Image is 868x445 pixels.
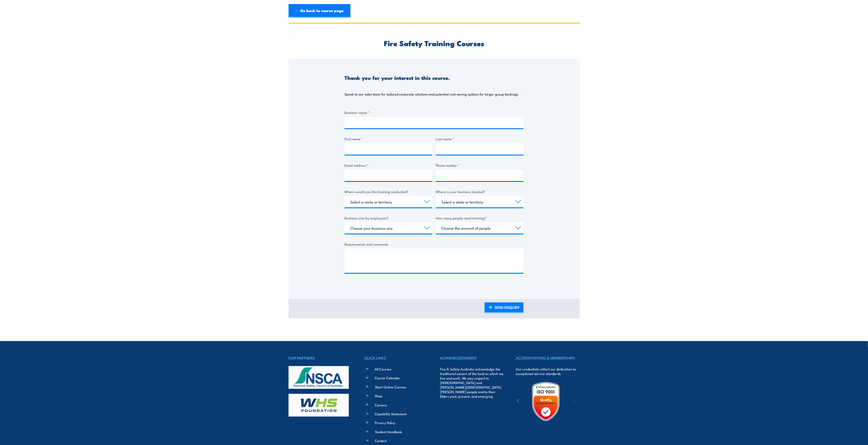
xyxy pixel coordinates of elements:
[516,355,579,361] h4: ACCREDITATIONS & MEMBERSHIPS
[364,355,428,361] h4: QUICK LINKS
[345,92,518,96] p: Speak to our sales team for tailored corporate solutions and potential cost-saving options for la...
[289,394,349,417] img: whs-logo-footer
[289,355,352,361] h4: OUR PARTNERS
[566,394,606,409] img: ewpa-logo
[289,366,349,389] img: nsca-logo-footer
[345,215,432,221] label: Business size by employees?
[345,40,523,46] h2: Fire Safety Training Courses
[345,189,432,194] label: Where would you like training conducted?
[436,136,524,141] label: Last name
[375,420,395,425] a: Privacy Policy
[345,136,432,141] label: First name
[485,302,523,313] a: SEND ENQUIRY
[375,411,407,416] a: Capability Statement
[375,367,391,371] a: All Courses
[436,189,524,194] label: Where is your business located?
[436,215,524,221] label: How many people need training?
[345,110,523,115] label: Business name
[440,355,504,361] h4: ACKNOWLEDGEMENT
[375,385,406,389] a: Short Online Courses
[436,163,524,168] label: Phone number
[375,375,400,380] a: Course Calendar
[516,367,579,376] p: Our credentials reflect our dedication to exceptional service standards.
[345,75,450,80] h3: Thank you for your interest in this course.
[289,4,350,18] a: ← Go back to course page
[375,429,402,434] a: Student Handbook
[375,393,382,398] a: Shop
[345,163,432,168] label: Email address
[375,402,387,407] a: Careers
[440,367,504,399] p: Fire & Safety Australia acknowledge the traditional owners of the land on which we live and work....
[526,382,566,421] img: Untitled design (19)
[345,241,523,247] label: Requirements and comments
[375,438,387,443] a: Contact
